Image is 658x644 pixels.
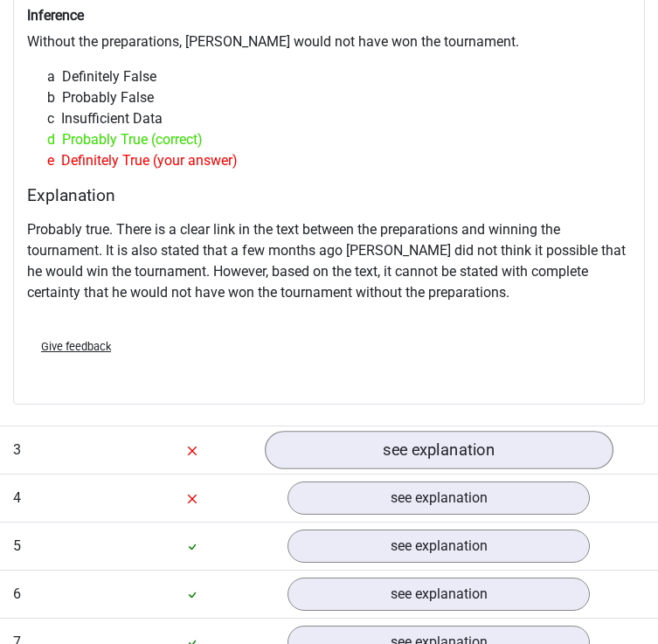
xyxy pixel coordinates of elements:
p: Probably true. There is a clear link in the text between the preparations and winning the tournam... [27,219,631,303]
div: Probably False [34,87,624,108]
a: see explanation [287,578,591,611]
span: 4 [13,489,21,506]
span: a [47,66,62,87]
div: Insufficient Data [34,108,624,129]
span: 3 [13,441,21,458]
div: Definitely True (your answer) [34,150,624,171]
span: Give feedback [41,340,111,353]
span: e [47,150,61,171]
span: b [47,87,62,108]
h6: Inference [27,7,631,24]
h4: Explanation [27,185,631,205]
span: 5 [13,537,21,554]
span: 6 [13,585,21,602]
a: see explanation [287,481,591,515]
a: see explanation [265,431,613,469]
div: Definitely False [34,66,624,87]
div: Probably True (correct) [34,129,624,150]
span: c [47,108,61,129]
span: d [47,129,62,150]
a: see explanation [287,530,591,563]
